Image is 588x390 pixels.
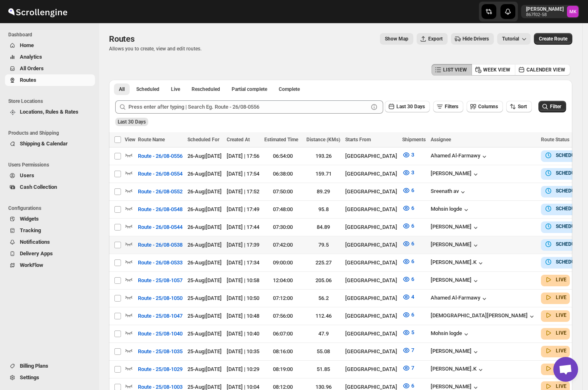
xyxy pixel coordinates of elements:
button: Route - 26/08-0552 [133,185,187,198]
button: 3 [397,166,419,179]
button: Tutorial [497,33,531,45]
span: 7 [411,347,414,353]
div: 225.27 [306,259,340,267]
a: دردشة مفتوحة [553,357,578,382]
button: LIST VIEW [432,64,472,76]
span: 26-Aug | [DATE] [187,153,222,159]
button: Sreenath av [431,188,467,196]
span: 25-Aug | [DATE] [187,366,222,372]
button: [PERSON_NAME] [431,224,480,232]
div: [DATE] | 10:50 [227,294,259,302]
button: Route - 26/08-0538 [133,238,187,252]
span: 25-Aug | [DATE] [187,295,222,301]
button: 7 [397,344,419,357]
span: 6 [411,276,414,282]
div: 08:16:00 [264,347,301,356]
b: LIVE [556,383,567,389]
button: Mohsin logde [431,206,470,214]
span: Route - 25/08-1029 [138,365,183,373]
span: Cash Collection [20,184,57,190]
button: Billing Plans [5,360,95,372]
b: SCHEDULED [556,152,584,158]
text: MK [569,9,577,14]
button: 6 [397,219,419,233]
span: 26-Aug | [DATE] [187,242,222,248]
span: 6 [411,223,414,229]
p: Allows you to create, view and edit routes. [109,45,202,52]
div: 08:19:00 [264,365,301,373]
div: [GEOGRAPHIC_DATA] [345,365,397,373]
button: CALENDER VIEW [515,64,570,76]
button: LIVE [544,347,567,355]
div: 07:42:00 [264,241,301,249]
div: 06:38:00 [264,170,301,178]
input: Press enter after typing | Search Eg. Route - 26/08-0556 [128,100,368,114]
span: Export [428,36,443,42]
button: LIVE [544,311,567,319]
span: 26-Aug | [DATE] [187,171,222,177]
div: [PERSON_NAME] [431,348,480,356]
span: Route - 25/08-1050 [138,294,183,302]
button: Widgets [5,213,95,225]
button: Filter [538,101,566,112]
span: Route - 25/08-1035 [138,347,183,356]
button: Map action label [380,33,413,45]
span: Shipping & Calendar [20,140,68,147]
span: 6 [411,240,414,247]
div: 159.71 [306,170,340,178]
button: Ahamed Al-Farmawy [431,295,488,303]
button: All Orders [5,63,95,74]
div: [PERSON_NAME] [431,277,480,285]
button: SCHEDULED [544,151,584,159]
span: Filter [550,104,561,109]
button: Users [5,170,95,181]
button: Route - 25/08-1047 [133,309,187,323]
span: Rescheduled [192,86,220,93]
button: User menu [521,5,579,18]
span: Users Permissions [8,162,95,168]
span: 25-Aug | [DATE] [187,313,222,319]
div: 07:48:00 [264,205,301,214]
span: Store Locations [8,98,95,105]
b: LIVE [556,348,567,354]
button: Route - 25/08-1057 [133,274,187,287]
button: 6 [397,273,419,286]
p: 867f02-58 [526,12,564,17]
button: SCHEDULED [544,205,584,213]
div: [GEOGRAPHIC_DATA] [345,152,397,160]
span: 25-Aug | [DATE] [187,348,222,354]
div: [GEOGRAPHIC_DATA] [345,330,397,338]
div: [GEOGRAPHIC_DATA] [345,170,397,178]
span: Widgets [20,216,39,222]
button: Analytics [5,51,95,63]
div: 12:04:00 [264,276,301,285]
span: Scheduled For [187,137,219,143]
span: Route - 26/08-0556 [138,152,183,160]
span: Create Route [539,36,567,42]
span: Sort [518,104,527,109]
div: [GEOGRAPHIC_DATA] [345,259,397,267]
button: [PERSON_NAME].K [431,366,485,374]
button: Delivery Apps [5,248,95,259]
div: [DATE] | 17:34 [227,259,259,267]
button: Cash Collection [5,181,95,193]
p: [PERSON_NAME] [526,6,564,12]
span: All [119,86,125,93]
button: All routes [114,83,130,95]
button: Route - 26/08-0548 [133,203,187,216]
span: Assignee [431,137,451,143]
span: Routes [109,34,135,44]
button: Route - 26/08-0533 [133,256,187,269]
span: Live [171,86,180,93]
img: ScrollEngine [7,1,69,22]
button: Sort [506,101,532,112]
b: LIVE [556,295,567,300]
span: Shipments [402,137,426,143]
div: [DATE] | 10:58 [227,276,259,285]
span: Route - 26/08-0538 [138,241,183,249]
button: Ahamed Al-Farmawy [431,152,488,161]
div: [GEOGRAPHIC_DATA] [345,347,397,356]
